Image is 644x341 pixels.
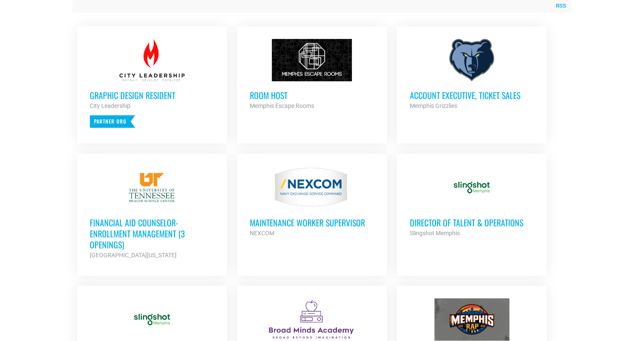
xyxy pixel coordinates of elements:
[552,2,566,10] a: RSS
[397,26,547,124] a: Account Executive, Ticket Sales Memphis Grizzlies
[77,154,227,273] a: Financial Aid Counselor-Enrollment Management (3 Openings) [GEOGRAPHIC_DATA][US_STATE]
[409,90,534,101] h3: Account Executive, Ticket Sales
[90,115,135,128] p: Partner Org
[90,102,130,109] strong: City Leadership
[409,217,534,228] h3: Director of Talent & Operations
[409,230,459,236] strong: Slingshot Memphis
[237,154,387,251] a: MAINTENANCE WORKER SUPERVISOR NEXCOM
[250,230,274,236] strong: NEXCOM
[250,102,314,109] strong: Memphis Escape Rooms
[409,102,457,109] strong: Memphis Grizzlies
[77,26,227,140] a: Graphic Design Resident City Leadership Partner Org
[250,217,374,228] h3: MAINTENANCE WORKER SUPERVISOR
[397,154,547,251] a: Director of Talent & Operations Slingshot Memphis
[90,90,214,101] h3: Graphic Design Resident
[237,26,387,124] a: Room Host Memphis Escape Rooms
[90,252,177,258] strong: [GEOGRAPHIC_DATA][US_STATE]
[90,217,214,250] h3: Financial Aid Counselor-Enrollment Management (3 Openings)
[250,90,374,101] h3: Room Host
